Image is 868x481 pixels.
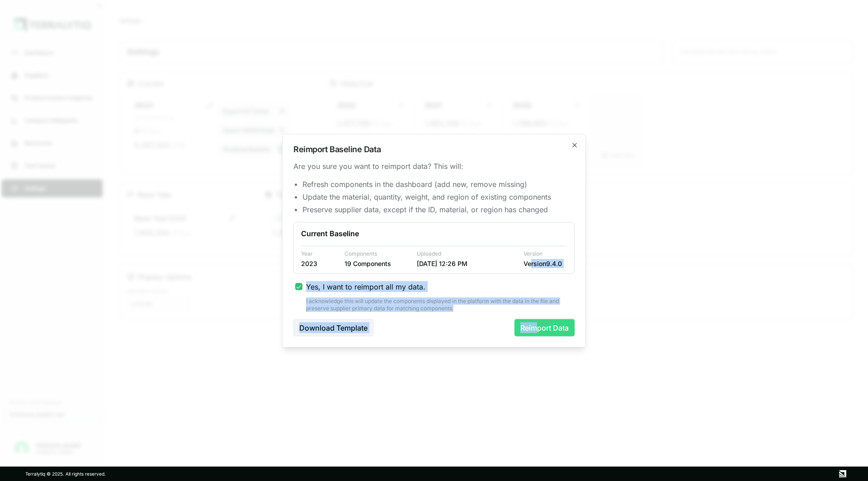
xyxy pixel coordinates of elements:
[302,178,575,189] li: Refresh components in the dashboard (add new, remove missing)
[293,319,373,336] button: Download Template
[306,281,425,292] span: Yes, I want to reimport all my data.
[302,204,575,215] li: Preserve supplier data, except if the ID, material, or region has changed
[344,250,410,257] div: Components
[293,145,575,153] h2: Reimport Baseline Data
[417,259,516,268] div: [DATE] 12:26 PM
[524,259,567,268] div: Version 9.4.0
[301,259,337,268] div: 2023
[301,250,337,257] div: Year
[524,250,567,257] div: Version
[344,259,410,268] div: 19 Components
[295,283,302,290] button: Yes, I want to reimport all my data.
[301,228,567,238] div: Current Baseline
[302,191,575,202] li: Update the material, quantity, weight, and region of existing components
[293,160,575,171] div: Are you sure you want to reimport data? This will:
[417,250,516,257] div: Uploaded
[514,319,575,336] button: Reimport Data
[306,297,575,312] div: I acknowledge this will update the components displayed in the platform with the data in the file...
